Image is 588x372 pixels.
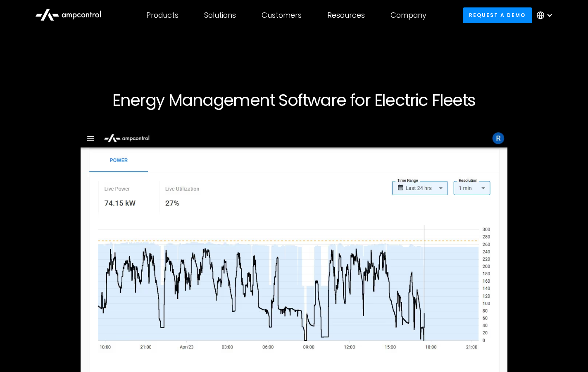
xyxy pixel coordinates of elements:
div: Company [390,11,426,20]
div: Products [146,11,179,20]
h1: Energy Management Software for Electric Fleets [43,90,545,110]
div: Customers [262,11,302,20]
a: Request a demo [463,7,532,23]
div: Resources [327,11,365,20]
div: Solutions [204,11,236,20]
